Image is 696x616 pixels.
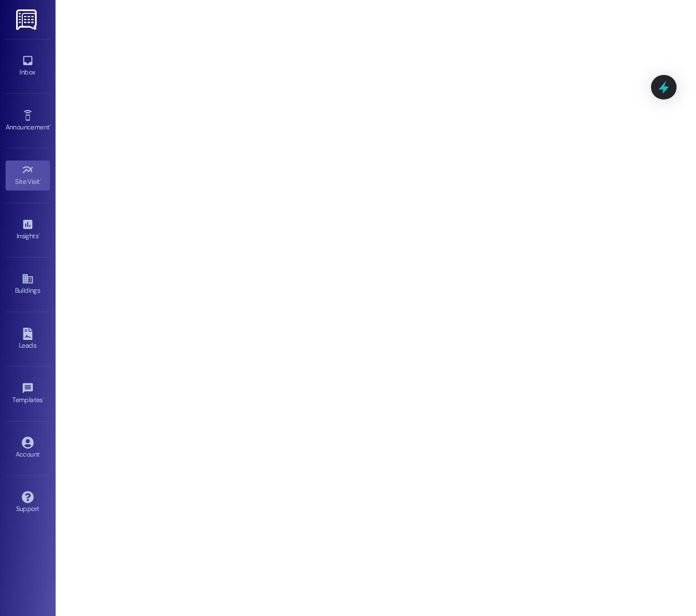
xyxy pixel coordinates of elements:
img: ResiDesk Logo [16,9,39,30]
a: Inbox [6,51,50,81]
span: • [38,231,40,238]
span: • [43,394,44,402]
a: Insights • [6,215,50,245]
a: Account [6,433,50,463]
span: • [49,122,51,129]
a: Leads [6,324,50,354]
a: Buildings [6,269,50,299]
a: Templates • [6,379,50,409]
span: • [40,176,42,184]
a: Site Visit • [6,161,50,191]
a: Support [6,488,50,518]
